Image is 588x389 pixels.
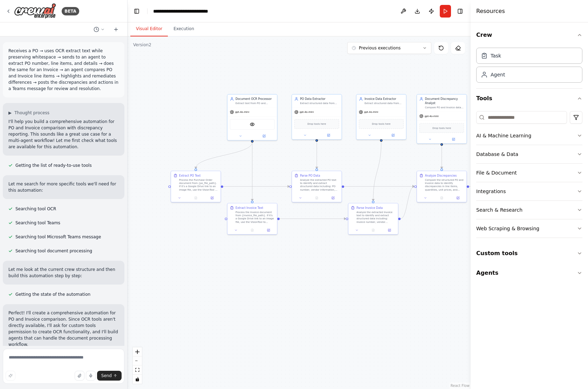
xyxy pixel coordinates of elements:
p: Let me search for more specific tools we'll need for this automation: [8,181,119,193]
div: Analyze the extracted PO text to identify and extract structured data including: PO number, vendo... [300,178,339,191]
div: Extract Invoice Text [235,206,263,210]
span: Searching tool OCR [15,206,56,212]
div: Task [491,52,501,59]
button: Improve this prompt [6,371,15,381]
g: Edge from 03bca7e9-778c-4f5d-83e0-fa4f00459a6c to 60f6a43d-58e1-47c3-b9c9-2c3d5620344b [194,142,254,168]
div: Analyze Discrepancies [425,173,457,178]
div: Version 2 [133,42,151,48]
a: React Flow attribution [451,384,470,388]
div: PO Data Extractor [300,97,339,101]
button: Search & Research [476,201,582,219]
div: Analyze the extracted Invoice text to identify and extract structured data including: invoice num... [356,211,396,224]
span: Drop tools here [432,126,451,130]
div: Invoice Data Extractor [364,97,404,101]
div: React Flow controls [133,347,142,384]
span: Drop tools here [307,122,326,126]
p: Perfect! I'll create a comprehensive automation for PO and Invoice comparison. Since OCR tools ar... [8,310,119,348]
button: zoom out [133,356,142,366]
span: Getting the state of the automation [15,292,90,297]
span: Drop tools here [372,122,390,126]
div: Document OCR Processor [235,97,275,101]
div: Crew [476,45,582,88]
span: Send [101,373,112,378]
div: Parse Invoice DataAnalyze the extracted Invoice text to identify and extract structured data incl... [348,203,398,234]
button: Open in side panel [326,196,340,200]
div: Extract structured data from Purchase Order text including PO number, vendor details, line items ... [300,102,339,105]
span: Searching tool Microsoft Teams message [15,234,101,240]
span: gpt-4o-mini [364,110,378,114]
button: Visual Editor [130,22,168,36]
button: Click to speak your automation idea [86,371,96,381]
button: Hide left sidebar [132,6,142,16]
button: No output available [365,228,382,233]
div: Document OCR ProcessorExtract text from PO and Invoice documents (including image files) using OC... [227,94,278,141]
div: Parse PO Data [300,173,320,178]
div: Web Scraping & Browsing [476,225,539,232]
img: VisionTool [250,122,255,127]
div: PO Data ExtractorExtract structured data from Purchase Order text including PO number, vendor det... [292,94,342,140]
g: Edge from 679b2f06-1824-4d06-841d-9888954cfb7a to 532ac2e5-e774-42ff-9095-443c39d19c63 [315,141,319,169]
button: Custom tools [476,244,582,263]
button: Hide right sidebar [455,6,465,16]
span: Searching tool document processing [15,248,92,254]
button: AI & Machine Learning [476,127,582,145]
button: Previous executions [347,42,431,54]
button: Open in side panel [382,133,404,138]
button: Start a new chat [110,25,122,34]
div: Integrations [476,188,506,195]
div: Parse PO DataAnalyze the extracted PO text to identify and extract structured data including: PO ... [292,171,342,202]
button: Integrations [476,182,582,200]
div: Extract PO TextProcess the Purchase Order document from {po_file_path}. If it's a Google Drive li... [171,171,221,202]
div: File & Document [476,169,517,176]
p: Let me look at the current crew structure and then build this automation step by step: [8,266,119,279]
button: Open in side panel [261,228,275,233]
button: Crew [476,25,582,45]
button: Upload files [75,371,84,381]
span: gpt-4o-mini [425,115,439,118]
div: AI & Machine Learning [476,132,531,139]
button: No output available [187,196,204,200]
div: BETA [62,7,79,15]
span: gpt-4o-mini [300,110,314,114]
h4: Resources [476,7,505,15]
button: Web Scraping & Browsing [476,219,582,238]
div: Search & Research [476,206,522,213]
div: Invoice Data ExtractorExtract structured data from Invoice text including invoice number, vendor ... [356,94,406,140]
button: Open in side panel [253,134,275,138]
button: No output available [244,228,261,233]
button: Switch to previous chat [91,25,108,34]
div: Extract Invoice TextProcess the Invoice document from {invoice_file_path}. If it's a Google Drive... [227,203,278,234]
button: zoom in [133,347,142,356]
span: Thought process [14,110,49,116]
div: Extract text from PO and Invoice documents (including image files) using OCR while preserving for... [235,102,275,105]
div: Analyze DiscrepanciesCompare the structured PO and Invoice data to identify discrepancies in line... [417,171,467,202]
g: Edge from 60f6a43d-58e1-47c3-b9c9-2c3d5620344b to 532ac2e5-e774-42ff-9095-443c39d19c63 [223,184,289,189]
button: Open in side panel [205,196,219,200]
div: Document Discrepancy Analyst [425,97,464,105]
button: Open in side panel [442,137,465,142]
g: Edge from 6e3f99e4-6810-4c3d-8301-911c76881c59 to f2d6cc87-6009-4848-8ae4-279415ad7bca [280,217,346,221]
div: Extract structured data from Invoice text including invoice number, vendor details, line items wi... [364,102,404,105]
p: Receives a PO → uses OCR extract text while preserving whitespace → sends to an agent to extract ... [8,48,119,92]
button: Execution [168,22,200,36]
div: Process the Invoice document from {invoice_file_path}. If it's a Google Drive link to an image fi... [235,211,275,224]
button: Agents [476,263,582,283]
div: Process the Purchase Order document from {po_file_path}. If it's a Google Drive link to an image ... [179,178,218,191]
div: Document Discrepancy AnalystCompare PO and Invoice data to identify discrepancies in line items, ... [417,94,467,144]
button: Open in side panel [317,133,340,138]
button: No output available [308,196,326,200]
button: Open in side panel [451,196,465,200]
span: Getting the list of ready-to-use tools [15,163,92,168]
span: Previous executions [359,45,401,51]
img: Logo [14,3,56,19]
button: No output available [433,196,450,200]
span: gpt-4o-mini [235,110,249,114]
g: Edge from 582472d9-bd74-43ed-8e4e-d7c84606dbd7 to f2d6cc87-6009-4848-8ae4-279415ad7bca [371,141,383,200]
div: Compare the structured PO and Invoice data to identify discrepancies in line items, quantities, u... [425,178,464,191]
button: ▶Thought process [8,110,49,116]
div: Database & Data [476,151,518,158]
button: Open in side panel [383,228,397,233]
span: Searching tool Teams [15,220,60,226]
g: Edge from 03bca7e9-778c-4f5d-83e0-fa4f00459a6c to 6e3f99e4-6810-4c3d-8301-911c76881c59 [250,142,254,200]
div: Extract PO Text [179,173,200,178]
